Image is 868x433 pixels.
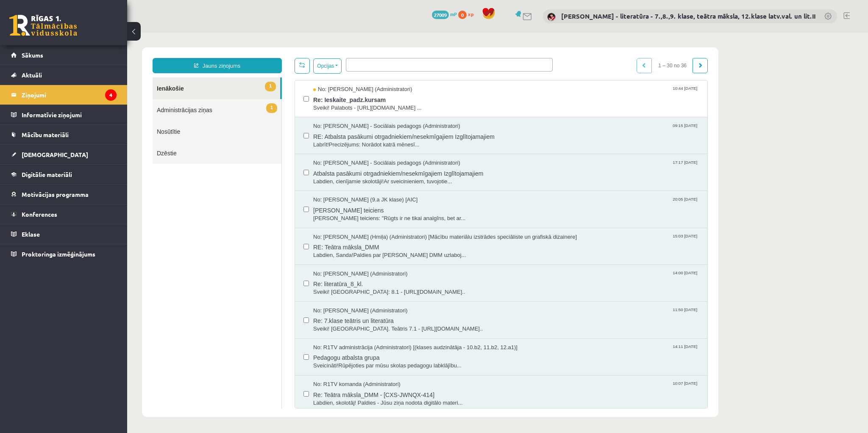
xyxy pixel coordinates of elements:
span: mP [450,11,457,17]
span: [PERSON_NAME] teiciens [186,171,572,182]
a: No: R1TV komanda (Administratori) 10:07 [DATE] Re: Teātra māksla_DMM - [CXS-JWNQX-414] Labdien, s... [186,348,572,374]
span: Pedagogu atbalsta grupa [186,319,572,329]
a: Motivācijas programma [11,185,117,204]
a: Dzēstie [25,110,154,131]
span: Re: literatūra_8_kl. [186,245,572,256]
span: No: [PERSON_NAME] - Sociālais pedagogs (Administratori) [186,127,333,135]
span: Labdien, skolotāj! Paldies - Jūsu ziņa nodota digitālo materi... [186,367,572,375]
img: Sandra Saulīte - literatūra - 7.,8.,9. klase, teātra māksla, 12.klase latv.val. un lit.II [547,13,556,21]
a: 1Ienākošie [25,45,153,66]
legend: Ziņojumi [22,85,117,105]
span: 27009 [432,11,449,19]
span: Mācību materiāli [22,131,69,138]
span: Re: Teātra māksla_DMM - [CXS-JWNQX-414] [186,356,572,367]
span: 17:17 [DATE] [544,127,572,133]
span: Sveiki! [GEOGRAPHIC_DATA]: 8.1 - [URL][DOMAIN_NAME].. [186,256,572,264]
span: Konferences [22,210,57,218]
a: Rīgas 1. Tālmācības vidusskola [9,15,77,36]
span: [PERSON_NAME] teiciens: "Rūgts ir ne tikai analgīns, bet ar... [186,182,572,190]
span: No: R1TV komanda (Administratori) [186,348,273,356]
a: Digitālie materiāli [11,165,117,184]
span: 1 [138,49,149,59]
a: [DEMOGRAPHIC_DATA] [11,145,117,164]
a: Konferences [11,204,117,224]
span: Proktoringa izmēģinājums [22,250,95,258]
a: Informatīvie ziņojumi [11,105,117,124]
a: Jauns ziņojums [25,25,155,41]
i: 4 [105,89,117,101]
a: Proktoringa izmēģinājums [11,244,117,264]
a: No: [PERSON_NAME] (Administratori) 11:50 [DATE] Re: 7.klase teātris un literatūra Sveiki! [GEOGRA... [186,274,572,301]
a: No: R1TV administrācija (Administratori) [(klases audzinātāja - 10.b2, 11.b2, 12.a1)] 14:11 [DATE... [186,311,572,337]
span: Sveiki! [GEOGRAPHIC_DATA]. Teātris 7.1 - [URL][DOMAIN_NAME].. [186,292,572,301]
span: No: R1TV administrācija (Administratori) [(klases audzinātāja - 10.b2, 11.b2, 12.a1)] [186,311,390,319]
span: 09:15 [DATE] [544,90,572,96]
a: Aktuāli [11,65,117,85]
span: No: [PERSON_NAME] (9.a JK klase) [AIC] [186,163,290,171]
span: Atbalsta pasākumi otrgadniekiem/nesekmīgajiem Izglītojamajiem [186,135,572,145]
span: Labrīt!Precizējums: Norādot katrā mēnesī... [186,108,572,116]
legend: Informatīvie ziņojumi [22,105,117,124]
span: Labdien, cienījamie skolotāji!Ar sveicinieniem, tuvojotie... [186,145,572,153]
button: Opcijas [186,26,214,41]
span: No: [PERSON_NAME] (Administratori) [186,53,285,61]
a: 0 xp [458,11,478,17]
span: No: [PERSON_NAME] (Hmiļa) (Administratori) [Mācību materiālu izstrādes speciāliste un grafiskā di... [186,201,450,209]
a: No: [PERSON_NAME] (Administratori) 14:00 [DATE] Re: literatūra_8_kl. Sveiki! [GEOGRAPHIC_DATA]: 8... [186,237,572,264]
span: 15:03 [DATE] [544,201,572,207]
a: No: [PERSON_NAME] (Administratori) 10:44 [DATE] Re: Ieskaite_padz.kursam Sveiki! Palabots - [URL]... [186,53,572,79]
span: xp [468,11,473,17]
span: 0 [458,11,467,19]
span: [DEMOGRAPHIC_DATA] [22,151,88,158]
span: 1 [139,71,150,80]
a: Sākums [11,45,117,65]
span: Eklase [22,230,40,238]
span: Sveiki! Palabots - [URL][DOMAIN_NAME] ... [186,72,572,80]
span: Digitālie materiāli [22,171,72,178]
a: Nosūtītie [25,88,154,110]
span: 10:07 [DATE] [544,348,572,354]
a: Eklase [11,224,117,244]
span: Re: 7.klase teātris un literatūra [186,282,572,292]
span: 20:05 [DATE] [544,163,572,170]
span: RE: Atbalsta pasākumi otrgadniekiem/nesekmīgajiem Izglītojamajiem [186,98,572,108]
span: 14:00 [DATE] [544,237,572,244]
span: Motivācijas programma [22,190,89,198]
span: Re: Ieskaite_padz.kursam [186,61,572,72]
span: Aktuāli [22,71,42,79]
span: 1 – 30 no 36 [525,25,566,41]
span: No: [PERSON_NAME] (Administratori) [186,274,281,282]
a: [PERSON_NAME] - literatūra - 7.,8.,9. klase, teātra māksla, 12.klase latv.val. un lit.II [561,12,815,20]
span: 10:44 [DATE] [544,53,572,59]
span: RE: Teātra māksla_DMM [186,208,572,219]
span: Sveicināti!Rūpējoties par mūsu skolas pedagogu labklājību... [186,329,572,337]
span: 14:11 [DATE] [544,311,572,317]
a: No: [PERSON_NAME] - Sociālais pedagogs (Administratori) 09:15 [DATE] RE: Atbalsta pasākumi otrgad... [186,90,572,116]
a: No: [PERSON_NAME] (Hmiļa) (Administratori) [Mācību materiālu izstrādes speciāliste un grafiskā di... [186,201,572,227]
a: No: [PERSON_NAME] - Sociālais pedagogs (Administratori) 17:17 [DATE] Atbalsta pasākumi otrgadniek... [186,127,572,153]
a: Ziņojumi4 [11,85,117,105]
a: No: [PERSON_NAME] (9.a JK klase) [AIC] 20:05 [DATE] [PERSON_NAME] teiciens [PERSON_NAME] teiciens... [186,163,572,190]
a: 27009 mP [432,11,457,17]
span: 11:50 [DATE] [544,274,572,281]
span: Sākums [22,51,43,59]
span: Labdien, Sanda!Paldies par [PERSON_NAME] DMM uzlaboj... [186,219,572,227]
a: 1Administrācijas ziņas [25,66,154,88]
span: No: [PERSON_NAME] (Administratori) [186,237,281,245]
span: No: [PERSON_NAME] - Sociālais pedagogs (Administratori) [186,90,333,98]
a: Mācību materiāli [11,125,117,144]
